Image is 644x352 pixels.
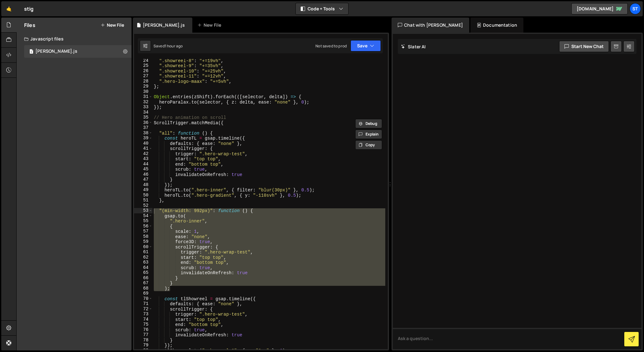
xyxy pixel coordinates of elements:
div: 41 [134,146,153,151]
div: 44 [134,162,153,167]
div: 26 [134,68,153,74]
div: 47 [134,177,153,182]
div: 53 [134,208,153,213]
div: 30 [134,89,153,94]
div: [PERSON_NAME].js [143,22,185,28]
div: 37 [134,125,153,131]
div: 60 [134,244,153,250]
div: [PERSON_NAME].js [35,49,77,54]
div: 63 [134,260,153,265]
div: New File [197,22,224,28]
div: 72 [134,307,153,312]
div: 74 [134,317,153,322]
div: 56 [134,224,153,229]
div: 62 [134,255,153,260]
div: 79 [134,343,153,348]
div: 77 [134,332,153,338]
h2: Slater AI [401,44,426,50]
div: 46 [134,172,153,177]
span: 1 [29,50,33,55]
div: 58 [134,234,153,239]
button: Explain [355,130,382,139]
div: 40 [134,141,153,146]
div: 36 [134,120,153,125]
div: 43 [134,156,153,162]
button: New File [101,23,124,28]
div: 16026/42920.js [24,45,132,58]
div: 55 [134,218,153,224]
div: 50 [134,193,153,198]
div: 1 hour ago [165,43,183,49]
div: 31 [134,94,153,99]
a: 🤙 [1,1,17,16]
div: Not saved to prod [315,43,347,49]
div: 28 [134,79,153,84]
button: Copy [355,140,382,150]
div: 65 [134,270,153,275]
div: 78 [134,338,153,343]
div: stig [24,5,34,13]
div: 48 [134,182,153,188]
div: Saved [153,43,183,49]
div: 29 [134,84,153,89]
button: Code + Tools [296,3,348,14]
div: 52 [134,203,153,208]
div: 67 [134,280,153,286]
div: 49 [134,187,153,193]
div: 24 [134,58,153,63]
div: 38 [134,131,153,136]
div: 34 [134,110,153,115]
button: Save [351,40,381,51]
button: Start new chat [559,41,609,52]
div: 76 [134,327,153,333]
div: 42 [134,151,153,157]
div: 75 [134,322,153,327]
div: 54 [134,213,153,219]
div: 73 [134,312,153,317]
div: 66 [134,275,153,281]
div: 70 [134,296,153,301]
div: 35 [134,115,153,120]
button: Debug [355,119,382,128]
div: 71 [134,301,153,307]
div: 61 [134,249,153,255]
div: 69 [134,291,153,296]
div: 68 [134,286,153,291]
div: 32 [134,99,153,105]
div: 39 [134,136,153,141]
div: 45 [134,167,153,172]
div: 64 [134,265,153,270]
div: Javascript files [17,33,132,45]
div: 27 [134,73,153,79]
h2: Files [24,22,35,29]
a: [DOMAIN_NAME] [571,3,628,14]
div: 57 [134,229,153,234]
div: 59 [134,239,153,244]
div: 33 [134,104,153,110]
div: 25 [134,63,153,68]
a: St [630,3,641,14]
div: Documentation [470,18,523,33]
div: Chat with [PERSON_NAME] [392,18,469,33]
div: 51 [134,198,153,203]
